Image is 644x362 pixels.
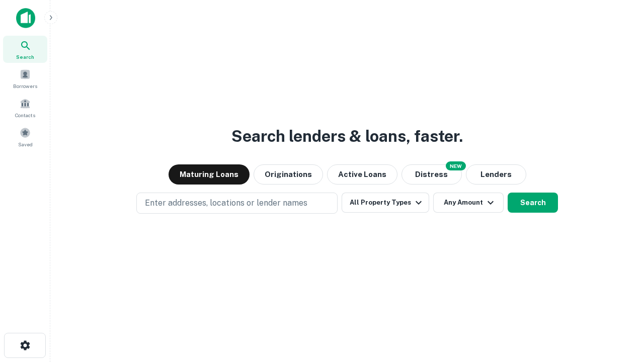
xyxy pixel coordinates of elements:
[15,111,35,119] span: Contacts
[169,164,250,185] button: Maturing Loans
[3,94,47,121] a: Contacts
[18,140,33,148] span: Saved
[13,82,37,90] span: Borrowers
[16,8,35,28] img: capitalize-icon.png
[401,164,462,185] button: Search distressed loans with lien and other non-mortgage details.
[3,123,47,150] a: Saved
[446,161,466,170] div: NEW
[594,282,644,330] iframe: Chat Widget
[466,164,526,185] button: Lenders
[3,65,47,92] a: Borrowers
[254,164,323,185] button: Originations
[136,193,338,214] button: Enter addresses, locations or lender names
[231,124,463,148] h3: Search lenders & loans, faster.
[3,36,47,63] a: Search
[433,193,504,213] button: Any Amount
[16,53,34,61] span: Search
[327,164,397,185] button: Active Loans
[342,193,429,213] button: All Property Types
[145,197,307,209] p: Enter addresses, locations or lender names
[508,193,558,213] button: Search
